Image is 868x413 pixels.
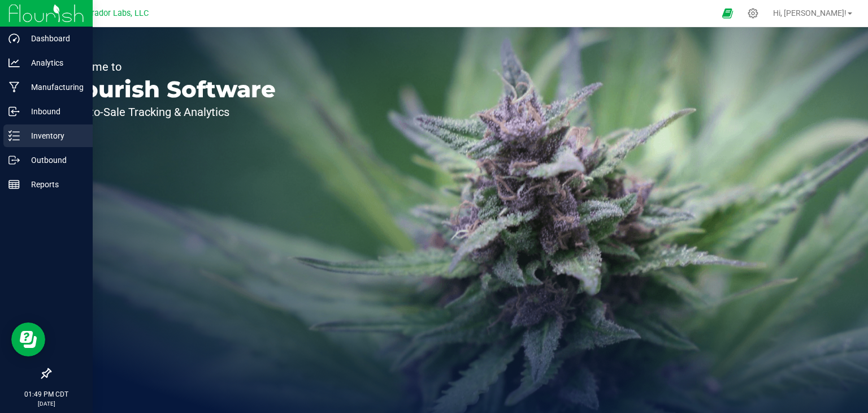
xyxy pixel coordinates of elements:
[20,32,88,45] p: Dashboard
[20,80,88,94] p: Manufacturing
[61,78,276,101] p: Flourish Software
[8,57,20,68] inline-svg: Analytics
[20,56,88,70] p: Analytics
[746,8,760,19] div: Manage settings
[11,322,45,356] iframe: Resource center
[8,154,20,166] inline-svg: Outbound
[82,8,149,18] span: Curador Labs, LLC
[8,81,20,93] inline-svg: Manufacturing
[8,106,20,117] inline-svg: Inbound
[5,399,88,408] p: [DATE]
[8,33,20,44] inline-svg: Dashboard
[715,2,740,24] span: Open Ecommerce Menu
[773,8,847,18] span: Hi, [PERSON_NAME]!
[5,389,88,399] p: 01:49 PM CDT
[8,179,20,190] inline-svg: Reports
[61,106,276,118] p: Seed-to-Sale Tracking & Analytics
[20,153,88,167] p: Outbound
[20,178,88,191] p: Reports
[8,130,20,141] inline-svg: Inventory
[20,129,88,143] p: Inventory
[20,105,88,118] p: Inbound
[61,61,276,72] p: Welcome to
